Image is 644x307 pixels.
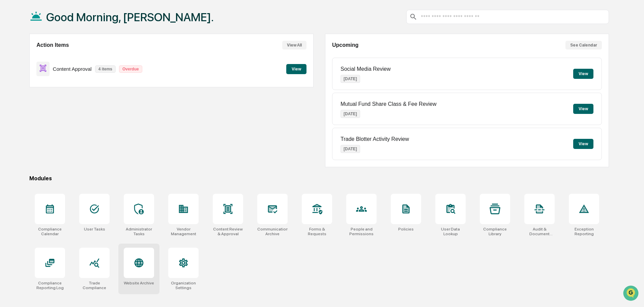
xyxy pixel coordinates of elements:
[286,65,306,72] a: View
[168,281,199,290] div: Organization Settings
[13,110,19,116] img: 1746055101610-c473b297-6a78-478c-a979-82029cc54cd1
[286,64,306,74] button: View
[29,175,609,182] div: Modules
[480,227,510,236] div: Compliance Library
[13,138,43,145] span: Preclearance
[569,227,599,236] div: Exception Reporting
[524,227,555,236] div: Audit & Document Logs
[213,227,243,236] div: Content Review & Approval
[60,110,74,115] span: [DATE]
[95,65,116,73] p: 4 items
[84,227,105,232] div: User Tasks
[49,139,54,144] div: 🗄️
[341,101,437,107] p: Mutual Fund Share Class & Fee Review
[341,66,391,72] p: Social Media Review
[67,167,82,172] span: Pylon
[48,167,82,172] a: Powered byPylon
[56,138,84,145] span: Attestations
[124,227,154,236] div: Administrator Tasks
[105,73,123,82] button: See all
[30,52,111,58] div: Start new chat
[13,151,42,157] span: Data Lookup
[60,92,74,97] span: [DATE]
[435,227,466,236] div: User Data Lookup
[4,148,45,160] a: 🔎Data Lookup
[622,285,641,303] iframe: Open customer support
[7,139,12,144] div: 🖐️
[332,42,358,48] h2: Upcoming
[257,227,288,236] div: Communications Archive
[341,110,360,118] p: [DATE]
[115,54,123,62] button: Start new chat
[341,145,360,153] p: [DATE]
[21,110,55,115] span: [PERSON_NAME]
[282,41,306,50] button: View All
[124,281,154,285] div: Website Archive
[7,103,18,114] img: Jack Rasmussen
[7,151,12,157] div: 🔎
[56,110,58,115] span: •
[36,42,69,48] h2: Action Items
[302,227,332,236] div: Forms & Requests
[573,69,593,79] button: View
[341,75,360,83] p: [DATE]
[35,281,65,290] div: Compliance Reporting Log
[14,52,26,64] img: 8933085812038_c878075ebb4cc5468115_72.jpg
[53,66,92,72] p: Content Approval
[7,85,18,96] img: Jack Rasmussen
[573,104,593,114] button: View
[7,14,123,25] p: How can we help?
[168,227,199,236] div: Vendor Management
[7,52,19,64] img: 1746055101610-c473b297-6a78-478c-a979-82029cc54cd1
[573,139,593,149] button: View
[46,135,86,147] a: 🗄️Attestations
[4,135,46,147] a: 🖐️Preclearance
[46,10,214,24] h1: Good Morning, [PERSON_NAME].
[7,75,45,80] div: Past conversations
[341,136,409,142] p: Trade Blotter Activity Review
[35,227,65,236] div: Compliance Calendar
[119,65,142,73] p: Overdue
[21,92,55,97] span: [PERSON_NAME]
[398,227,414,232] div: Policies
[13,92,19,97] img: 1746055101610-c473b297-6a78-478c-a979-82029cc54cd1
[565,41,602,50] button: See Calendar
[30,58,93,64] div: We're available if you need us!
[56,92,58,97] span: •
[346,227,377,236] div: People and Permissions
[79,281,110,290] div: Trade Compliance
